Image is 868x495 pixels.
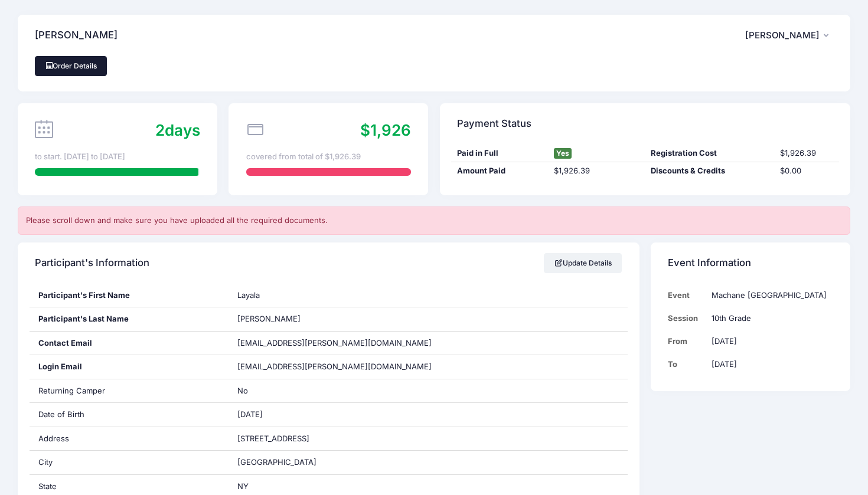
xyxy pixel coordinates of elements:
span: [STREET_ADDRESS] [237,434,309,443]
h4: Event Information [668,246,751,280]
div: Discounts & Credits [645,165,774,177]
td: [DATE] [706,353,833,376]
td: To [668,353,706,376]
td: Machane [GEOGRAPHIC_DATA] [706,284,833,307]
span: NY [237,481,249,491]
span: Layala [237,290,260,300]
div: Paid in Full [451,147,548,159]
div: Please scroll down and make sure you have uploaded all the required documents. [18,206,850,235]
div: City [30,451,229,474]
div: covered from total of $1,926.39 [246,151,411,163]
span: [GEOGRAPHIC_DATA] [237,457,316,467]
div: Address [30,427,229,451]
td: Session [668,307,706,330]
span: [EMAIL_ADDRESS][PERSON_NAME][DOMAIN_NAME] [237,338,432,348]
span: [PERSON_NAME] [237,314,301,323]
td: 10th Grade [706,307,833,330]
button: [PERSON_NAME] [745,22,833,49]
td: From [668,330,706,353]
div: Contact Email [30,332,229,355]
div: Participant's Last Name [30,307,229,331]
div: Participant's First Name [30,284,229,307]
span: [EMAIL_ADDRESS][PERSON_NAME][DOMAIN_NAME] [237,361,432,373]
span: Yes [554,148,572,159]
div: $1,926.39 [774,147,838,159]
div: $0.00 [774,165,838,177]
span: [PERSON_NAME] [745,30,820,41]
div: Returning Camper [30,379,229,403]
td: [DATE] [706,330,833,353]
div: to start. [DATE] to [DATE] [35,151,200,163]
span: [DATE] [237,409,263,419]
div: days [155,119,200,142]
h4: Payment Status [457,107,531,140]
a: Order Details [35,56,107,76]
span: No [237,386,248,395]
div: Date of Birth [30,403,229,427]
div: Login Email [30,355,229,379]
span: 2 [155,121,165,139]
h4: Participant's Information [35,246,149,280]
div: Registration Cost [645,147,774,159]
div: Amount Paid [451,165,548,177]
span: $1,926 [360,121,411,139]
div: $1,926.39 [548,165,645,177]
td: Event [668,284,706,307]
h4: [PERSON_NAME] [35,19,118,53]
a: Update Details [544,253,622,273]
